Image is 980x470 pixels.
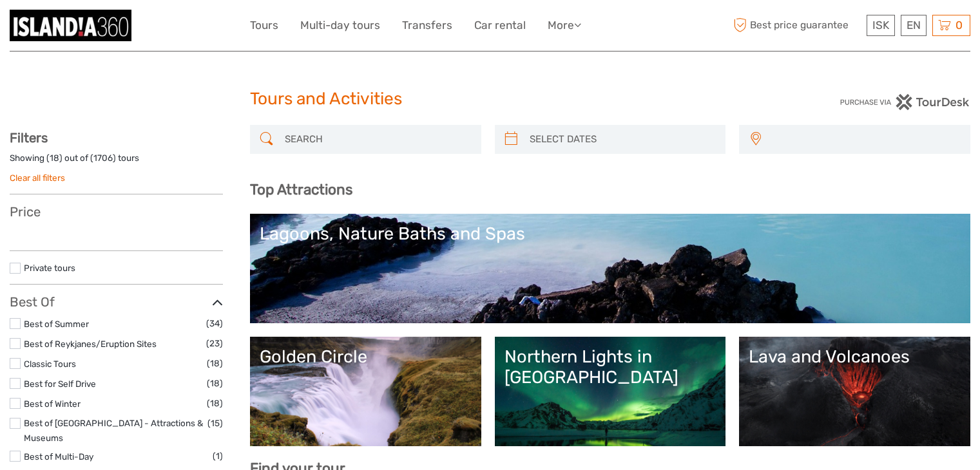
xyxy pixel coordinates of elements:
div: Northern Lights in [GEOGRAPHIC_DATA] [504,346,716,388]
a: Best of Winter [24,399,81,409]
a: Golden Circle [260,346,472,437]
a: More [548,16,581,35]
span: (15) [207,416,223,431]
span: Best price guarantee [730,15,863,36]
a: Best of Reykjanes/Eruption Sites [24,339,157,349]
a: Northern Lights in [GEOGRAPHIC_DATA] [504,346,716,437]
div: Lagoons, Nature Baths and Spas [260,223,961,244]
b: Top Attractions [250,181,352,198]
div: Lava and Volcanoes [749,346,961,367]
span: 0 [954,19,965,32]
a: Car rental [474,16,526,35]
a: Private tours [24,263,75,273]
a: Lagoons, Nature Baths and Spas [260,223,961,314]
div: EN [901,15,927,36]
a: Classic Tours [24,359,76,369]
div: Showing ( ) out of ( ) tours [10,152,223,172]
a: Best for Self Drive [24,379,96,389]
strong: Filters [10,130,48,146]
span: (18) [207,396,223,411]
span: (23) [206,336,223,351]
input: SELECT DATES [524,128,720,151]
h3: Best Of [10,294,223,310]
div: Golden Circle [260,346,472,367]
a: Clear all filters [10,173,65,183]
a: Best of [GEOGRAPHIC_DATA] - Attractions & Museums [24,418,203,443]
a: Lava and Volcanoes [749,346,961,437]
a: Transfers [402,16,452,35]
span: (18) [207,376,223,391]
a: Tours [250,16,278,35]
a: Multi-day tours [300,16,380,35]
img: 359-8a86c472-227a-44f5-9a1a-607d161e92e3_logo_small.jpg [10,10,131,41]
input: SEARCH [280,128,475,151]
span: (1) [213,449,223,464]
h1: Tours and Activities [250,89,731,109]
span: (18) [207,356,223,371]
span: ISK [872,19,889,32]
span: (34) [206,316,223,331]
img: PurchaseViaTourDesk.png [840,94,970,110]
h3: Price [10,204,223,220]
a: Best of Multi-Day [24,451,93,462]
label: 1706 [93,152,113,164]
a: Best of Summer [24,319,89,329]
label: 18 [50,152,59,164]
